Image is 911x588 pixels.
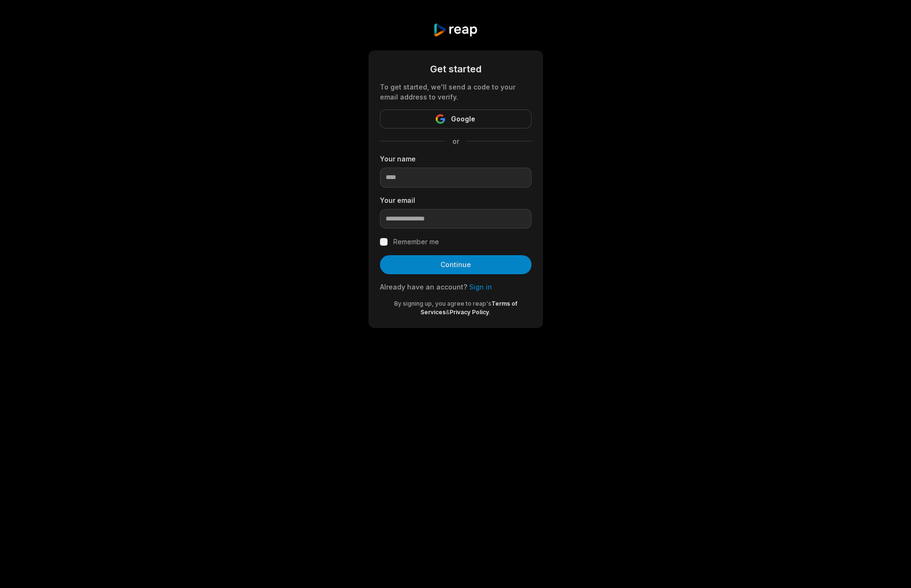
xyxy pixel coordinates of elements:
[380,255,532,274] button: Continue
[380,154,532,164] label: Your name
[433,23,478,37] img: reap
[451,113,475,125] span: Google
[380,110,532,129] button: Google
[420,300,517,316] a: Terms of Services
[445,136,467,146] span: or
[450,309,489,316] a: Privacy Policy
[394,300,491,307] span: By signing up, you agree to reap's
[380,62,532,76] div: Get started
[446,309,450,316] span: &
[380,82,532,102] div: To get started, we'll send a code to your email address to verify.
[393,236,439,248] label: Remember me
[380,195,532,205] label: Your email
[489,309,491,316] span: .
[380,283,467,291] span: Already have an account?
[469,283,492,291] a: Sign in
